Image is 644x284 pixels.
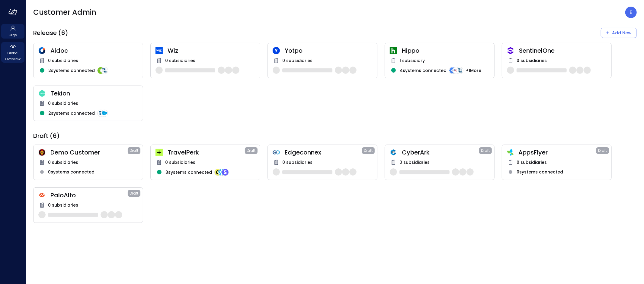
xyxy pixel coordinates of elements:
span: Edgeconnex [285,148,362,156]
span: Release (6) [33,29,68,37]
img: a5he5ildahzqx8n3jb8t [390,149,397,156]
span: AppsFlyer [518,148,596,156]
span: 2 systems connected [48,67,95,74]
img: hs4uxyqbml240cwf4com [38,192,46,199]
span: Tekion [50,89,138,97]
span: 1 subsidiary [399,57,425,64]
span: Draft [481,148,490,154]
span: 0 subsidiaries [48,159,78,166]
img: ynjrjpaiymlkbkxtflmu [390,47,397,54]
img: scnakozdowacoarmaydw [38,149,46,156]
div: Eleanor Yehudai [625,7,637,18]
img: integration-logo [456,67,463,74]
img: integration-logo [214,169,222,176]
span: 0 subsidiaries [48,100,78,107]
div: Global Overview [1,42,24,63]
img: integration-logo [97,67,104,74]
span: 0 systems connected [48,169,95,175]
span: 4 systems connected [400,67,447,74]
span: Draft (6) [33,132,60,140]
span: Draft [364,148,373,154]
img: integration-logo [218,169,225,176]
div: Orgs [1,24,24,39]
div: Add New [612,29,632,37]
span: 0 subsidiaries [517,57,547,64]
img: integration-logo [101,67,108,74]
span: Draft [130,148,139,154]
span: PaloAlto [50,191,128,199]
img: integration-logo [222,169,229,176]
div: Add New Organization [601,28,637,38]
span: Orgs [9,32,17,38]
span: 0 systems connected [517,169,563,175]
button: Add New [601,28,637,38]
span: 0 subsidiaries [48,57,78,64]
span: 0 subsidiaries [399,159,430,166]
img: euz2wel6fvrjeyhjwgr9 [155,149,163,156]
img: gkfkl11jtdpupy4uruhy [273,149,280,156]
span: TravelPerk [168,148,245,156]
span: Wiz [168,47,255,55]
img: integration-logo [453,67,460,74]
span: Global Overview [4,50,22,62]
img: integration-logo [449,67,456,74]
p: E [630,9,633,16]
span: Hippo [402,47,489,55]
span: 0 subsidiaries [165,57,195,64]
span: Draft [130,190,139,196]
span: 2 systems connected [48,110,95,117]
span: + 1 More [466,67,481,74]
span: CyberArk [402,148,479,156]
span: 0 subsidiaries [48,202,78,208]
img: cfcvbyzhwvtbhao628kj [155,47,163,54]
span: Aidoc [50,47,138,55]
img: hddnet8eoxqedtuhlo6i [38,47,46,54]
span: 0 subsidiaries [282,159,312,166]
span: 0 subsidiaries [282,57,312,64]
img: integration-logo [101,110,108,117]
img: integration-logo [97,110,104,117]
span: Customer Admin [33,8,96,17]
span: 0 subsidiaries [517,159,547,166]
img: zbmm8o9awxf8yv3ehdzf [507,149,514,156]
span: Yotpo [285,47,372,55]
img: dweq851rzgflucm4u1c8 [38,90,46,97]
span: Demo Customer [50,148,128,156]
span: SentinelOne [519,47,607,55]
span: Draft [598,148,607,154]
img: rosehlgmm5jjurozkspi [273,47,280,54]
span: 3 systems connected [165,169,212,176]
span: Draft [247,148,256,154]
img: oujisyhxiqy1h0xilnqx [507,47,514,54]
span: 0 subsidiaries [165,159,195,166]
